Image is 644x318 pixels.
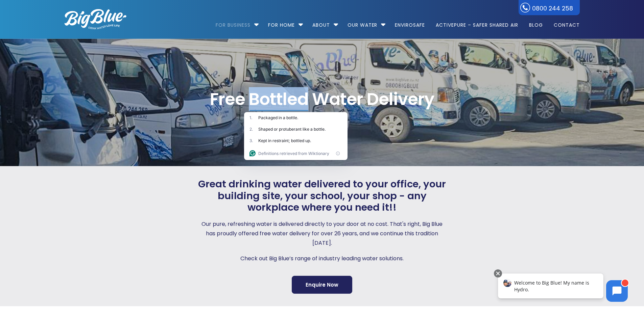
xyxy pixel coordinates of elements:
p: Check out Big Blue’s range of industry leading water solutions. [196,254,448,263]
span: Great drinking water delivered to your office, your building site, your school, your shop - any w... [196,178,448,213]
iframe: Chatbot [491,268,635,309]
img: logo [65,9,126,29]
p: Our pure, refreshing water is delivered directly to your door at no cost. That's right, Big Blue ... [196,219,448,248]
span: Free Bottled Water Delivery [65,91,580,108]
a: Enquire Now [292,276,352,294]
